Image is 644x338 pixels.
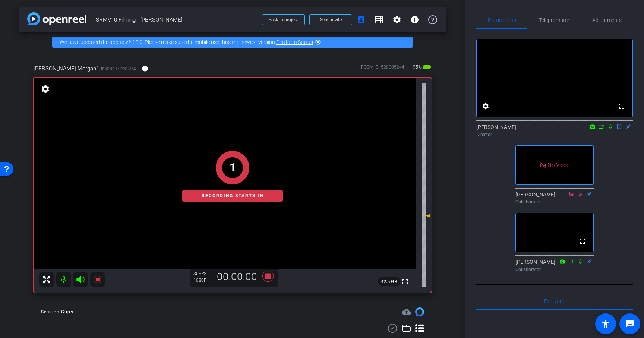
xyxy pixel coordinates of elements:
mat-icon: message [625,319,634,328]
img: Session clips [415,307,424,316]
mat-icon: account_box [357,15,366,24]
mat-icon: info [410,15,419,24]
mat-icon: cloud_upload [402,307,411,316]
mat-icon: settings [481,102,490,111]
div: Recording starts in [182,190,283,202]
mat-icon: settings [392,15,401,24]
mat-icon: fullscreen [617,102,626,111]
div: [PERSON_NAME] [515,191,594,205]
span: Destinations for your clips [402,307,411,316]
mat-icon: fullscreen [578,237,587,246]
span: No Video [547,162,569,168]
span: Teleprompter [539,18,569,23]
span: Send invite [320,17,342,23]
span: Participants [488,18,516,23]
span: SRMV10 Filming - [PERSON_NAME] [96,12,258,27]
div: [PERSON_NAME] [515,258,594,273]
div: Collaborator [515,199,594,205]
a: Platform Status [276,39,313,45]
mat-icon: accessibility [601,319,610,328]
div: We have updated the app to v2.15.0. Please make sure the mobile user has the newest version. [52,37,413,48]
button: Back to project [262,14,305,25]
div: Collaborator [515,266,594,273]
mat-icon: highlight_off [315,39,321,45]
span: Everyone [544,298,565,304]
mat-icon: grid_on [375,15,383,24]
div: Session Clips [41,308,73,316]
span: Adjustments [592,18,622,23]
span: Back to project [269,17,298,22]
div: Director [476,131,633,138]
div: [PERSON_NAME] [476,123,633,138]
button: Send invite [309,14,352,25]
div: 1 [230,159,236,176]
img: app-logo [27,12,86,25]
mat-icon: flip [615,123,624,130]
